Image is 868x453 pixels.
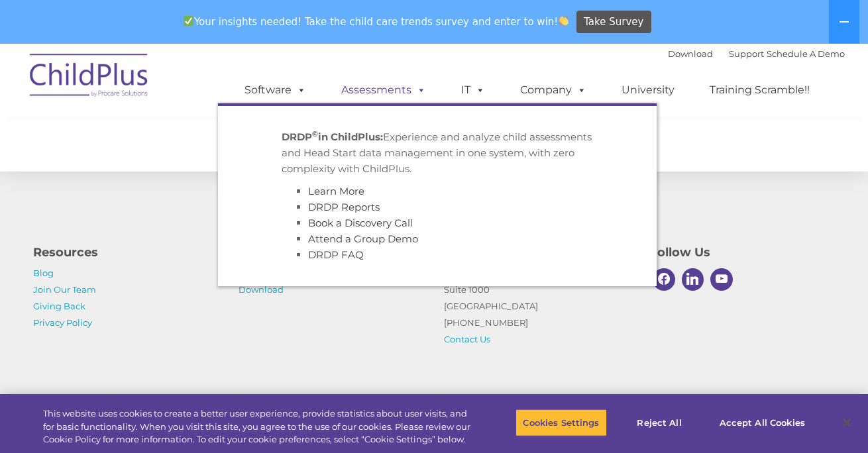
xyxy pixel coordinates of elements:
[696,77,823,103] a: Training Scramble!!
[33,284,96,295] a: Join Our Team
[312,129,318,138] sup: ©
[33,268,54,278] a: Blog
[649,243,835,262] h4: Follow Us
[576,11,651,34] a: Take Survey
[507,77,600,103] a: Company
[308,185,364,197] a: Learn More
[178,9,574,34] span: Your insights needed! Take the child care trends survey and enter to win!
[832,408,861,437] button: Close
[184,87,225,97] span: Last name
[668,48,845,59] font: |
[678,265,708,294] a: Linkedin
[649,265,678,294] a: Facebook
[23,44,156,111] img: ChildPlus by Procare Solutions
[515,409,606,436] button: Cookies Settings
[608,77,688,103] a: University
[33,301,85,311] a: Giving Back
[308,248,364,261] a: DRDP FAQ
[33,243,219,262] h4: Resources
[231,77,319,103] a: Software
[767,48,845,59] a: Schedule A Demo
[712,409,812,436] button: Accept All Cookies
[729,48,764,59] a: Support
[444,334,490,344] a: Contact Us
[308,217,413,229] a: Book a Discovery Call
[707,265,736,294] a: Youtube
[618,409,701,436] button: Reject All
[584,11,643,34] span: Take Survey
[559,16,569,26] img: 👏
[444,265,629,348] p: [STREET_ADDRESS] Suite 1000 [GEOGRAPHIC_DATA] [PHONE_NUMBER]
[668,48,713,59] a: Download
[282,129,593,177] p: Experience and analyze child assessments and Head Start data management in one system, with zero ...
[448,77,498,103] a: IT
[282,130,383,143] strong: DRDP in ChildPlus:
[43,407,478,446] div: This website uses cookies to create a better user experience, provide statistics about user visit...
[239,284,284,295] a: Download
[33,317,92,328] a: Privacy Policy
[308,232,418,245] a: Attend a Group Demo
[184,142,241,152] span: Phone number
[328,77,439,103] a: Assessments
[184,16,193,26] img: ✅
[308,201,380,213] a: DRDP Reports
